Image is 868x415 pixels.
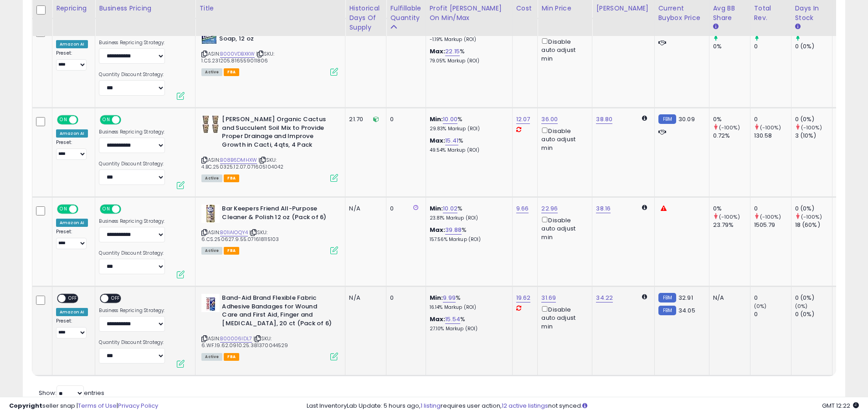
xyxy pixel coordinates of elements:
span: OFF [120,116,134,124]
div: Amazon AI [56,219,88,227]
div: Current Buybox Price [658,4,705,23]
div: 130.58 [754,132,791,140]
div: 0 (0%) [795,294,832,302]
div: % [430,137,505,154]
div: Preset: [56,139,88,160]
div: 3 (10%) [795,132,832,140]
b: Bar Keepers Friend All-Purpose Cleaner & Polish 12 oz (Pack of 6) [222,205,333,224]
div: 0% [836,294,866,302]
p: 157.56% Markup (ROI) [430,236,505,243]
a: B08B6DMHXW [220,156,257,164]
a: 10.02 [443,204,457,213]
div: 23.79% [713,221,750,229]
a: 22.15 [445,47,460,56]
p: 27.10% Markup (ROI) [430,326,505,332]
span: FBA [224,68,239,76]
a: 15.54 [445,315,460,324]
span: | SKU: 1.CS.231205.816559011806 [201,50,274,64]
div: Amazon AI [56,308,88,316]
a: 9.66 [516,204,529,213]
div: [PERSON_NAME] [596,4,650,13]
span: Show: entries [39,389,104,397]
div: 21.70 [349,115,379,123]
div: 0% [713,42,750,51]
div: Min Price [541,4,588,13]
span: All listings currently available for purchase on Amazon [201,353,222,361]
a: B01IAIOQY4 [220,229,248,236]
a: 34.22 [596,293,613,302]
div: Preset: [56,229,88,249]
span: ON [58,205,69,213]
a: 39.88 [445,225,462,235]
small: (-100%) [760,213,781,220]
span: | SKU: 6.CS.250627.9.55.071618115103 [201,229,279,242]
span: | SKU: 4.BC.250325.12.07.071605104042 [201,156,283,170]
img: 41gzpGwWciL._SL40_.jpg [201,205,220,223]
a: 12.07 [516,115,530,124]
div: Avg BB Share [713,4,746,23]
div: 0% [836,205,866,213]
span: 2025-09-16 12:22 GMT [822,401,859,410]
div: Disable auto adjust min [541,36,585,63]
div: 0 [754,205,791,213]
small: FBM [658,293,676,302]
div: seller snap | | [9,402,158,410]
div: Last InventoryLab Update: 5 hours ago, requires user action, not synced. [307,402,859,410]
div: % [430,226,505,243]
small: (-100%) [719,124,740,131]
div: Profit [PERSON_NAME] on Min/Max [430,4,508,23]
div: Title [199,4,341,13]
p: 23.81% Markup (ROI) [430,215,505,221]
div: Disable auto adjust min [541,126,585,152]
div: 0 (0%) [795,42,832,51]
label: Quantity Discount Strategy: [99,339,165,346]
b: Max: [430,225,446,234]
div: N/A [349,205,379,213]
div: % [430,47,505,64]
a: 15.41 [445,136,458,145]
div: N/A [349,294,379,302]
div: 0% [836,115,866,123]
b: Max: [430,47,446,56]
span: All listings currently available for purchase on Amazon [201,174,222,182]
p: -1.19% Markup (ROI) [430,36,505,43]
div: 0% [713,115,750,123]
span: ON [101,116,113,124]
a: 10.00 [443,115,457,124]
small: Avg BB Share. [713,23,719,31]
a: B000VDBXKW [220,50,255,58]
a: 22.96 [541,204,558,213]
small: Days In Stock. [795,23,801,31]
label: Business Repricing Strategy: [99,218,165,225]
div: 0 (0%) [795,205,832,213]
small: (-100%) [719,213,740,220]
div: 1505.79 [754,221,791,229]
a: 1 listing [421,401,441,410]
i: Calculated using Dynamic Max Price. [642,294,647,300]
div: Amazon AI [56,129,88,138]
span: OFF [66,295,80,302]
div: 0 [390,294,418,302]
label: Quantity Discount Strategy: [99,250,165,256]
p: 79.05% Markup (ROI) [430,58,505,64]
small: (-100%) [760,124,781,131]
div: Amazon AI [56,40,88,48]
b: Min: [430,293,443,302]
div: ASIN: [201,26,338,75]
span: All listings currently available for purchase on Amazon [201,68,222,76]
div: 0 (0%) [795,310,832,318]
div: Preset: [56,318,88,338]
a: 38.16 [596,204,611,213]
b: Min: [430,204,443,213]
div: 0 [390,205,418,213]
span: OFF [77,205,92,213]
span: 34.05 [678,306,695,315]
div: N/A [713,294,743,302]
b: Max: [430,136,446,145]
small: FBM [658,306,676,315]
a: Terms of Use [78,401,117,410]
p: 29.83% Markup (ROI) [430,126,505,132]
div: ASIN: [201,294,338,359]
a: 12 active listings [502,401,548,410]
div: ASIN: [201,115,338,181]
